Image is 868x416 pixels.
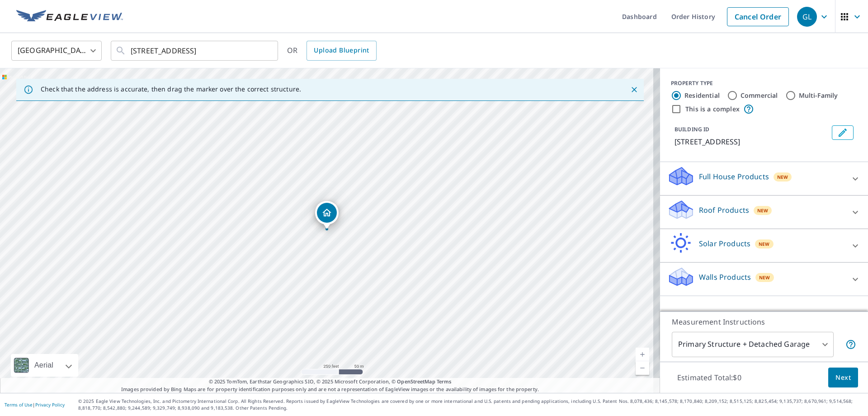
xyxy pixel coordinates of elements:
span: Next [835,372,851,383]
p: Roof Products [699,205,749,215]
a: Current Level 17, Zoom Out [636,361,649,375]
span: New [777,173,788,181]
p: Measurement Instructions [672,316,856,327]
div: [GEOGRAPHIC_DATA] [11,38,102,63]
img: EV Logo [16,10,123,24]
p: Estimated Total: $0 [670,368,749,387]
div: Aerial [11,354,78,377]
span: Upload Blueprint [314,45,369,56]
a: OpenStreetMap [397,378,435,385]
div: GL [797,7,817,27]
p: Solar Products [699,238,750,249]
div: Primary Structure + Detached Garage [672,332,834,357]
a: Terms of Use [5,402,33,408]
div: Aerial [32,354,56,377]
p: Full House Products [699,171,769,182]
div: Solar ProductsNew [667,233,861,258]
label: Multi-Family [799,91,838,100]
label: Commercial [741,91,778,100]
p: Walls Products [699,272,751,282]
p: Check that the address is accurate, then drag the marker over the correct structure. [41,85,301,93]
button: Edit building 1 [832,125,854,140]
input: Search by address or latitude-longitude [131,38,259,63]
span: © 2025 TomTom, Earthstar Geographics SIO, © 2025 Microsoft Corporation, © [209,378,452,386]
div: Dropped pin, building 1, Residential property, 60 Joy Ave Saint Louis, MO 63119 [315,201,339,229]
p: [STREET_ADDRESS] [675,136,828,147]
span: New [759,274,770,281]
a: Upload Blueprint [307,41,376,61]
div: Walls ProductsNew [667,266,861,292]
span: Your report will include the primary structure and a detached garage if one exists. [845,339,856,350]
a: Current Level 17, Zoom In [636,348,649,361]
a: Terms [437,378,452,385]
div: PROPERTY TYPE [671,79,857,87]
label: Residential [684,91,720,100]
div: OR [287,41,377,61]
div: Roof ProductsNew [667,199,861,225]
p: BUILDING ID [675,125,709,133]
span: New [759,240,770,248]
a: Cancel Order [727,7,789,26]
div: Full House ProductsNew [667,166,861,191]
p: | [5,402,65,407]
button: Close [628,84,640,96]
button: Next [828,368,858,388]
span: New [757,207,769,214]
p: © 2025 Eagle View Technologies, Inc. and Pictometry International Corp. All Rights Reserved. Repo... [78,398,863,411]
a: Privacy Policy [35,402,65,408]
label: This is a complex [685,105,740,114]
